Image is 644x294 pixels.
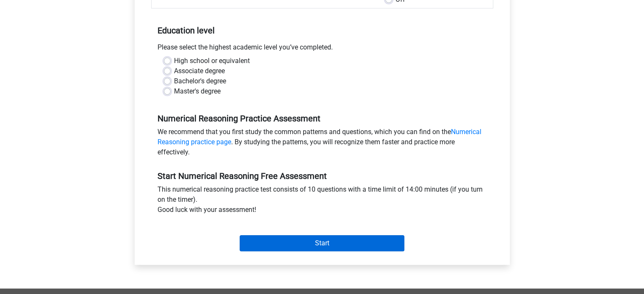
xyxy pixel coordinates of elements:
[174,56,250,66] label: High school or equivalent
[240,235,404,251] input: Start
[174,86,221,96] label: Master's degree
[151,127,493,161] div: We recommend that you first study the common patterns and questions, which you can find on the . ...
[158,22,487,39] h5: Education level
[158,113,487,124] h5: Numerical Reasoning Practice Assessment
[174,76,226,86] label: Bachelor's degree
[174,66,225,76] label: Associate degree
[158,171,487,181] h5: Start Numerical Reasoning Free Assessment
[151,184,493,218] div: This numerical reasoning practice test consists of 10 questions with a time limit of 14:00 minute...
[151,42,493,56] div: Please select the highest academic level you’ve completed.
